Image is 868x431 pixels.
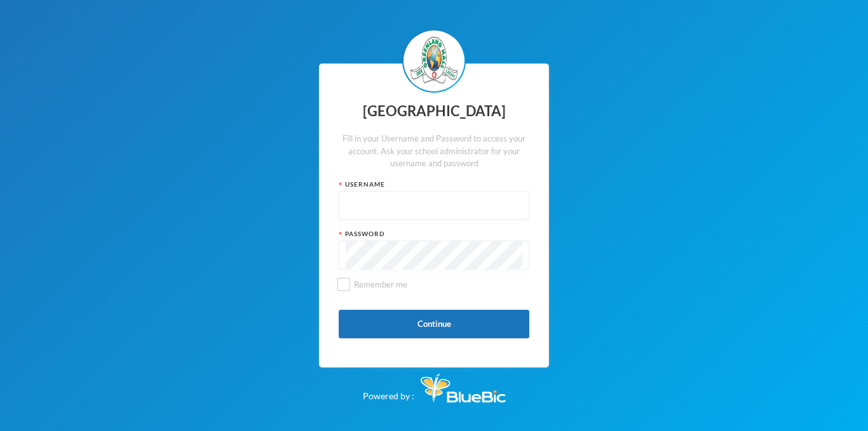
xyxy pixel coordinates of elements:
[421,374,506,402] img: Bluebic
[339,310,529,338] button: Continue
[363,368,506,402] div: Powered by :
[339,99,529,124] div: [GEOGRAPHIC_DATA]
[339,180,529,189] div: Username
[349,279,412,289] span: Remember me
[339,133,529,170] div: Fill in your Username and Password to access your account. Ask your school administrator for your...
[339,229,529,239] div: Password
